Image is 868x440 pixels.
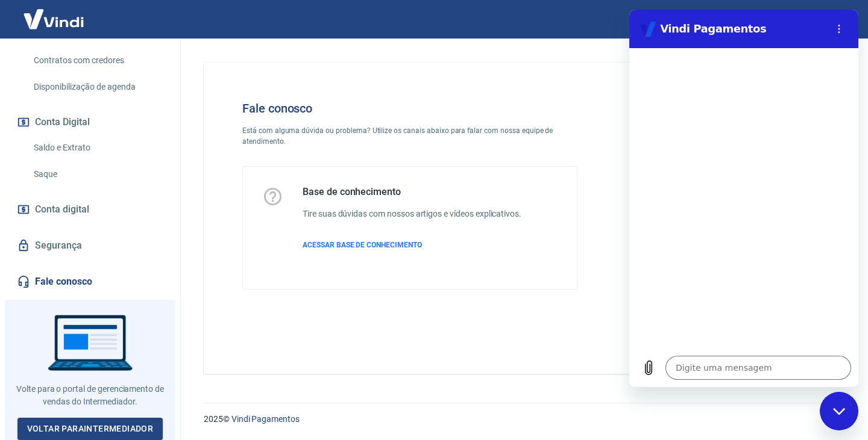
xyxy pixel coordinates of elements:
[231,414,300,424] a: Vindi Pagamentos
[14,196,166,223] a: Conta digital
[617,82,800,243] img: Fale conosco
[303,241,422,249] span: ACESSAR BASE DE CONHECIMENTO
[810,8,854,31] button: Sair
[29,75,166,99] a: Disponibilização de agenda
[29,162,166,187] a: Saque
[204,413,839,426] p: 2025 ©
[14,268,166,295] a: Fale conosco
[29,48,166,73] a: Contratos com credores
[29,135,166,160] a: Saldo e Extrato
[303,240,521,250] a: ACESSAR BASE DE CONHECIMENTO
[35,201,89,218] span: Conta digital
[629,10,858,387] iframe: Janela de mensagens
[242,101,577,116] h4: Fale conosco
[303,186,521,198] h5: Base de conhecimento
[820,392,858,430] iframe: Botão para abrir a janela de mensagens, conversa em andamento
[242,125,577,147] p: Está com alguma dúvida ou problema? Utilize os canais abaixo para falar com nossa equipe de atend...
[17,418,163,440] a: Voltar paraIntermediador
[14,109,166,135] button: Conta Digital
[14,1,93,37] img: Vindi
[14,232,166,259] a: Segurança
[303,208,521,220] h6: Tire suas dúvidas com nossos artigos e vídeos explicativos.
